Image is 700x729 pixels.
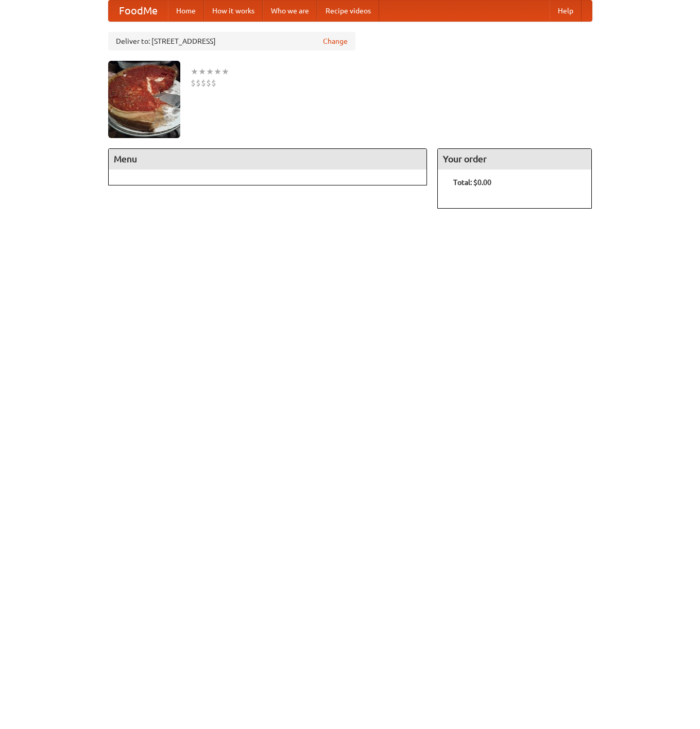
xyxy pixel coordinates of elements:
li: $ [191,77,196,89]
a: How it works [204,1,263,21]
h4: Your order [438,149,591,169]
a: Help [550,1,582,21]
img: angular.jpg [108,61,180,138]
li: ★ [198,66,206,77]
div: Deliver to: [STREET_ADDRESS] [108,32,355,50]
li: ★ [214,66,221,77]
b: Total: $0.00 [453,178,491,187]
a: Who we are [263,1,317,21]
li: $ [196,77,201,89]
li: ★ [221,66,229,77]
li: $ [206,77,211,89]
a: Recipe videos [317,1,379,21]
li: ★ [191,66,198,77]
li: $ [201,77,206,89]
h4: Menu [109,149,427,169]
li: $ [211,77,216,89]
a: FoodMe [109,1,168,21]
a: Home [168,1,204,21]
li: ★ [206,66,214,77]
a: Change [323,36,348,46]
